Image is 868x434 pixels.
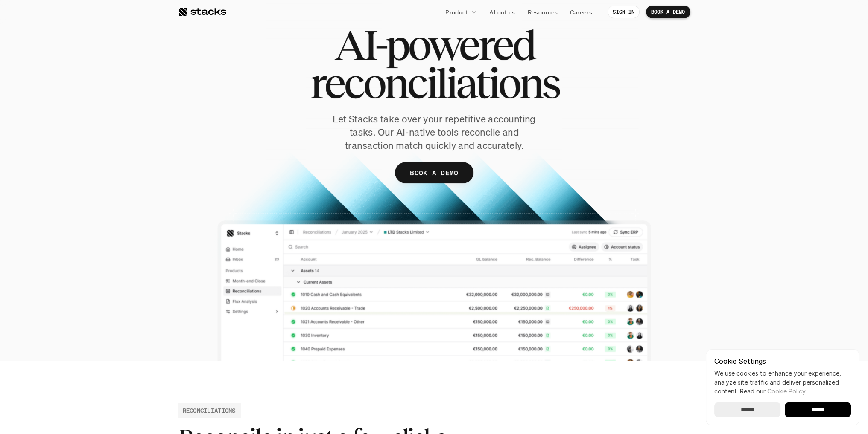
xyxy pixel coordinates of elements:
p: Product [445,8,468,17]
a: Privacy Policy [101,162,138,168]
p: BOOK A DEMO [651,9,685,15]
p: BOOK A DEMO [410,167,459,179]
a: Cookie Policy [767,388,805,395]
span: Read our . [740,388,807,395]
a: About us [484,4,520,20]
span: AI-powered [334,26,534,64]
p: SIGN IN [613,9,634,15]
span: reconciliations [310,64,558,102]
a: Resources [522,4,563,20]
p: Careers [570,8,592,17]
p: Resources [527,8,558,17]
p: Let Stacks take over your repetitive accounting tasks. Our AI-native tools reconcile and transact... [317,113,552,152]
a: BOOK A DEMO [395,162,473,183]
h2: RECONCILIATIONS [183,406,236,415]
a: BOOK A DEMO [646,6,690,18]
p: Cookie Settings [714,358,851,365]
a: Careers [565,4,597,20]
p: We use cookies to enhance your experience, analyze site traffic and deliver personalized content. [714,369,851,396]
a: SIGN IN [608,6,640,18]
p: About us [489,8,515,17]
